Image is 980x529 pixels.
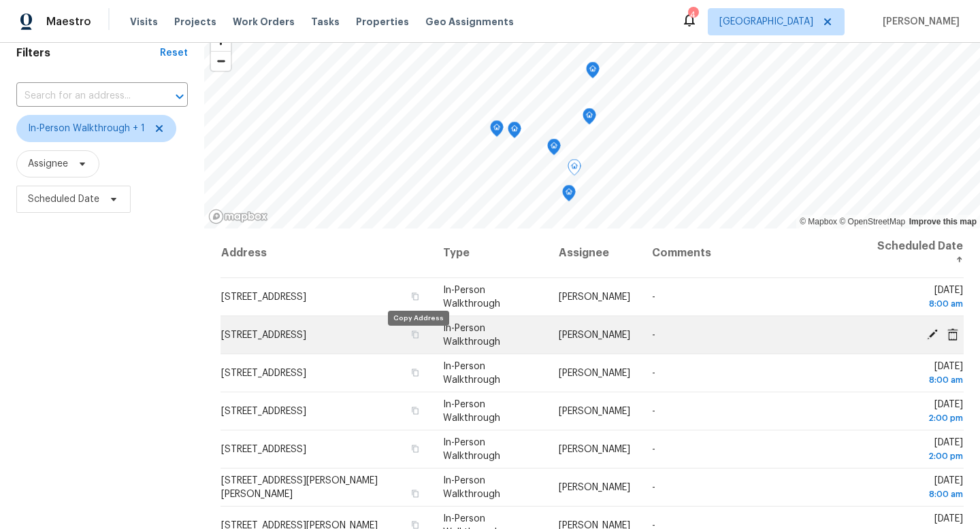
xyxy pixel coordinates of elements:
[28,122,145,135] span: In-Person Walkthrough + 1
[719,15,813,29] span: [GEOGRAPHIC_DATA]
[641,228,864,278] th: Comments
[586,62,600,83] div: Map marker
[16,86,150,107] input: Search for an address...
[443,438,500,461] span: In-Person Walkthrough
[875,476,963,501] span: [DATE]
[909,217,977,226] a: Improve this map
[875,438,963,463] span: [DATE]
[409,443,421,455] button: Copy Address
[864,228,964,278] th: Scheduled Date ↑
[174,15,216,29] span: Projects
[652,407,655,416] span: -
[548,228,641,278] th: Assignee
[508,122,521,143] div: Map marker
[443,362,500,385] span: In-Person Walkthrough
[875,411,963,425] div: 2:00 pm
[409,290,421,303] button: Copy Address
[130,15,158,29] span: Visits
[221,407,306,416] span: [STREET_ADDRESS]
[559,483,630,492] span: [PERSON_NAME]
[652,483,655,492] span: -
[311,17,340,27] span: Tasks
[211,52,231,71] span: Zoom out
[443,400,500,423] span: In-Person Walkthrough
[443,324,500,347] span: In-Person Walkthrough
[875,449,963,463] div: 2:00 pm
[875,297,963,311] div: 8:00 am
[547,139,561,160] div: Map marker
[800,217,837,226] a: Mapbox
[875,362,963,387] span: [DATE]
[652,369,655,378] span: -
[839,217,905,226] a: OpenStreetMap
[559,445,630,454] span: [PERSON_NAME]
[583,108,596,129] div: Map marker
[652,330,655,340] span: -
[443,286,500,309] span: In-Person Walkthrough
[943,328,963,340] span: Cancel
[356,15,409,29] span: Properties
[221,330,306,340] span: [STREET_ADDRESS]
[443,476,500,499] span: In-Person Walkthrough
[559,330,630,340] span: [PERSON_NAME]
[208,209,268,224] a: Mapbox homepage
[221,292,306,302] span: [STREET_ADDRESS]
[559,292,630,302] span: [PERSON_NAME]
[221,369,306,378] span: [STREET_ADDRESS]
[559,407,630,416] span: [PERSON_NAME]
[877,15,960,29] span: [PERSON_NAME]
[432,228,548,278] th: Type
[46,15,91,29] span: Maestro
[221,445,306,454] span: [STREET_ADDRESS]
[28,157,68,171] span: Assignee
[875,488,963,501] div: 8:00 am
[425,15,514,29] span: Geo Assignments
[170,87,189,106] button: Open
[160,46,188,60] div: Reset
[562,185,576,206] div: Map marker
[409,488,421,500] button: Copy Address
[875,400,963,425] span: [DATE]
[688,8,698,22] div: 4
[652,292,655,302] span: -
[875,286,963,311] span: [DATE]
[211,51,231,71] button: Zoom out
[220,228,432,278] th: Address
[875,373,963,387] div: 8:00 am
[652,445,655,454] span: -
[559,369,630,378] span: [PERSON_NAME]
[204,24,980,228] canvas: Map
[28,192,99,206] span: Scheduled Date
[922,328,943,340] span: Edit
[233,15,295,29] span: Work Orders
[16,46,160,60] h1: Filters
[221,476,378,499] span: [STREET_ADDRESS][PERSON_NAME][PERSON_NAME]
[490,120,504,141] div: Map marker
[568,159,581,180] div: Map marker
